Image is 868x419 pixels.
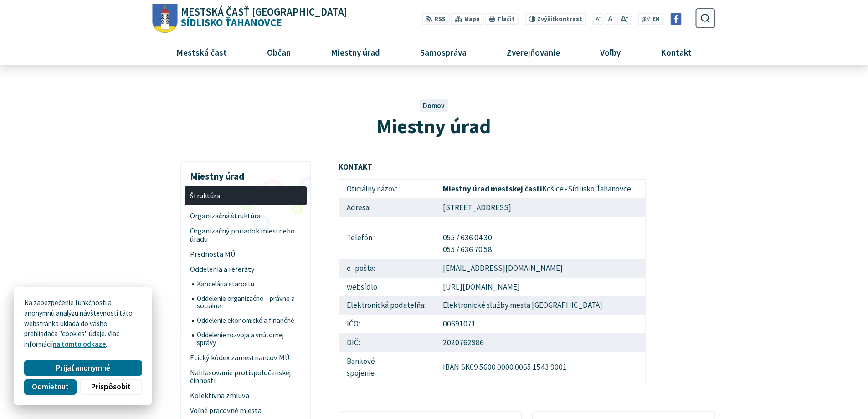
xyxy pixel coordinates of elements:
span: Zvýšiť [537,15,555,23]
a: Nahlasovanie protispoločenskej činnosti [185,365,307,388]
span: Oddelenie ekonomické a finančné [197,314,302,328]
a: Organizačný poriadok miestneho úradu [185,223,307,247]
td: [EMAIL_ADDRESS][DOMAIN_NAME] [436,259,646,278]
button: Zvýšiťkontrast [525,13,586,25]
span: Tlačiť [497,16,514,23]
span: Prednosta MÚ [190,247,302,262]
span: Prispôsobiť [91,382,130,392]
a: Miestny úrad [314,40,396,64]
td: e- pošta: [339,259,436,278]
a: Prednosta MÚ [185,247,307,262]
a: 055 / 636 70 58 [443,244,492,254]
span: Sídlisko Ťahanovce [178,7,348,28]
span: Občan [263,40,294,64]
a: Samospráva [404,40,483,64]
span: Samospráva [416,40,470,64]
span: Odmietnuť [32,382,68,392]
a: Oddelenie organizačno – právne a sociálne [192,291,307,314]
span: Miestny úrad [377,114,491,139]
p: : [339,161,646,173]
span: Nahlasovanie protispoločenskej činnosti [190,365,302,388]
a: Voľby [584,40,637,64]
td: Bankové spojenie: [339,352,436,383]
span: Kolektívna zmluva [190,388,302,403]
img: Prejsť na domovskú stránku [153,4,178,33]
span: EN [652,15,660,24]
a: Domov [423,101,445,110]
td: Adresa: [339,198,436,217]
a: Kancelária starostu [192,277,307,291]
a: 09 5600 0000 0065 [470,362,531,372]
button: Nastaviť pôvodnú veľkosť písma [605,13,615,25]
a: Kolektívna zmluva [185,388,307,403]
span: Prijať anonymné [56,363,110,373]
a: 1543 9001 [533,362,567,372]
a: Mapa [451,13,483,25]
td: websídlo: [339,278,436,296]
span: Mestská časť [173,40,230,64]
span: Kancelária starostu [197,277,302,291]
span: Voľby [597,40,624,64]
span: Mestská časť [GEOGRAPHIC_DATA] [181,7,347,17]
span: Mapa [464,15,480,24]
a: RSS [422,13,449,25]
span: Etický kódex zamestnancov MÚ [190,350,302,365]
button: Prijať anonymné [24,360,142,376]
button: Zmenšiť veľkosť písma [593,13,604,25]
span: Zverejňovanie [503,40,563,64]
button: Prispôsobiť [80,379,142,395]
button: Tlačiť [485,13,518,25]
a: Zverejňovanie [490,40,577,64]
td: Košice -Sídlisko Ťahanovce [436,179,646,198]
span: Kontakt [657,40,695,64]
span: Oddelenie organizačno – právne a sociálne [197,291,302,314]
td: IČO: [339,315,436,334]
a: Kontakt [644,40,709,64]
a: 00691071 [443,319,476,329]
td: DIČ: [339,333,436,352]
td: IBAN SK [436,352,646,383]
a: Oddelenia a referáty [185,262,307,277]
a: na tomto odkaze [53,340,106,348]
a: Etický kódex zamestnancov MÚ [185,350,307,365]
a: Elektronické služby mesta [GEOGRAPHIC_DATA] [443,300,602,310]
strong: Miestny úrad mestskej časti [443,184,542,194]
button: Odmietnuť [24,379,76,395]
a: Oddelenie rozvoja a vnútornej správy [192,328,307,350]
span: Organizačný poriadok miestneho úradu [190,223,302,247]
span: RSS [434,15,446,24]
strong: KONTAKT [339,162,372,172]
span: Oddelenia a referáty [190,262,302,277]
span: Štruktúra [190,188,302,203]
a: Štruktúra [185,186,307,205]
a: Organizačná štruktúra [185,208,307,223]
img: Prejsť na Facebook stránku [670,13,682,25]
span: kontrast [537,16,582,23]
a: Voľné pracovné miesta [185,403,307,419]
a: 2020762986 [443,337,484,347]
button: Zväčšiť veľkosť písma [617,13,631,25]
td: Telefón: [339,217,436,259]
td: Oficiálny názov: [339,179,436,198]
a: Mestská časť [159,40,243,64]
h3: Miestny úrad [185,164,307,183]
p: Na zabezpečenie funkčnosti a anonymnú analýzu návštevnosti táto webstránka ukladá do vášho prehli... [24,298,142,350]
a: Logo Sídlisko Ťahanovce, prejsť na domovskú stránku. [153,4,347,33]
td: [URL][DOMAIN_NAME] [436,278,646,296]
a: Občan [250,40,307,64]
span: Organizačná štruktúra [190,208,302,223]
td: Elektronická podateľňa: [339,296,436,315]
a: 055 / 636 04 30 [443,233,492,243]
a: EN [650,15,663,24]
span: Voľné pracovné miesta [190,403,302,419]
td: [STREET_ADDRESS] [436,198,646,217]
a: Oddelenie ekonomické a finančné [192,314,307,328]
span: Oddelenie rozvoja a vnútornej správy [197,328,302,350]
span: Miestny úrad [327,40,383,64]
